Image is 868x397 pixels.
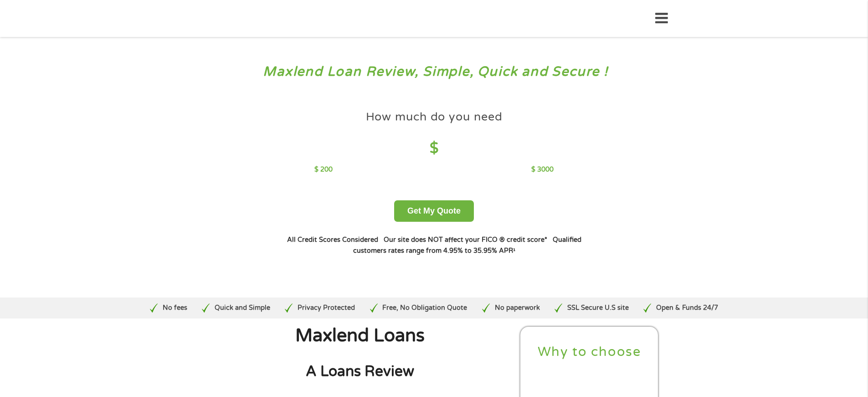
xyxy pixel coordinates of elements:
strong: All Credit Scores Considered [287,236,378,244]
strong: Our site does NOT affect your FICO ® credit score* [384,236,547,244]
h2: A Loans Review [209,362,511,381]
p: Quick and Simple [215,303,270,313]
p: Privacy Protected [298,303,355,313]
button: Get My Quote [394,200,474,222]
p: No fees [163,303,187,313]
p: $ 3000 [531,165,554,175]
p: Free, No Obligation Quote [382,303,467,313]
p: No paperwork [495,303,540,313]
p: Open & Funds 24/7 [656,303,718,313]
h2: Why to choose [528,344,651,360]
p: SSL Secure U.S site [567,303,629,313]
h3: Maxlend Loan Review, Simple, Quick and Secure ! [26,63,842,80]
span: Maxlend Loans [295,325,425,346]
h4: $ [314,139,554,158]
h4: How much do you need [366,110,503,125]
p: $ 200 [314,165,333,175]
